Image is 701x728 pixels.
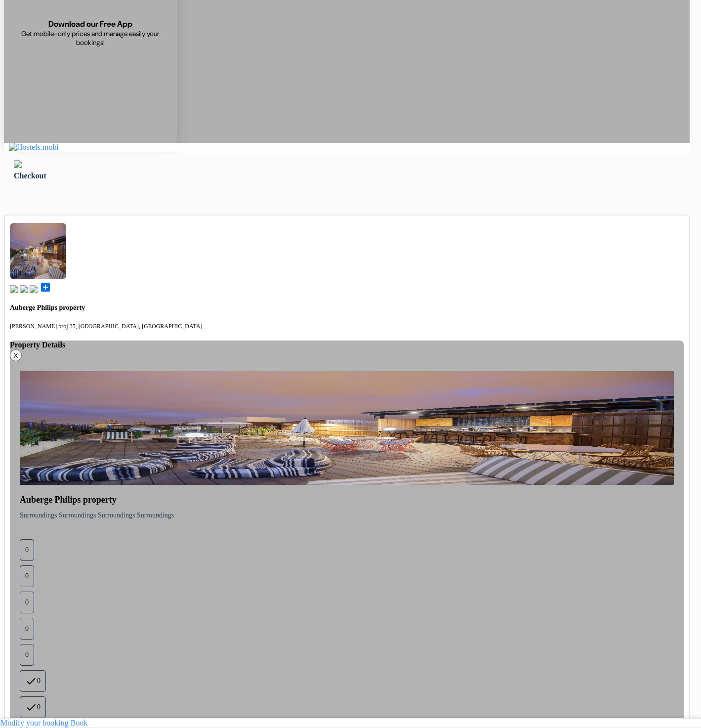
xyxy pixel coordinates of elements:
[71,719,88,727] a: Book
[20,512,174,519] span: Surroundings Surroundings Surroundings Surroundings
[40,286,51,295] a: add_box
[48,19,132,29] span: Download our Free App
[10,349,22,361] button: X
[20,285,28,293] img: music.svg
[20,696,46,718] div: 0
[20,539,34,561] div: 0
[20,565,34,587] div: 0
[40,281,51,293] span: add_box
[9,143,59,152] img: Hostels.mobi
[30,285,38,293] img: truck.svg
[25,675,37,687] i: done
[0,719,69,727] a: Modify your booking
[20,592,34,613] div: 0
[20,670,46,692] div: 0
[25,701,37,713] i: done
[15,29,165,47] span: Get mobile-only prices and manage easily your bookings!
[20,644,34,666] div: 0
[14,171,46,180] span: Checkout
[10,323,202,330] small: [PERSON_NAME] broj 35, [GEOGRAPHIC_DATA], [GEOGRAPHIC_DATA]
[10,304,684,312] h4: Auberge Philips property
[10,341,684,349] h4: Property Details
[20,495,674,505] h4: Auberge Philips property
[10,285,18,293] img: book.svg
[20,618,34,640] div: 0
[14,160,22,168] img: left_arrow.svg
